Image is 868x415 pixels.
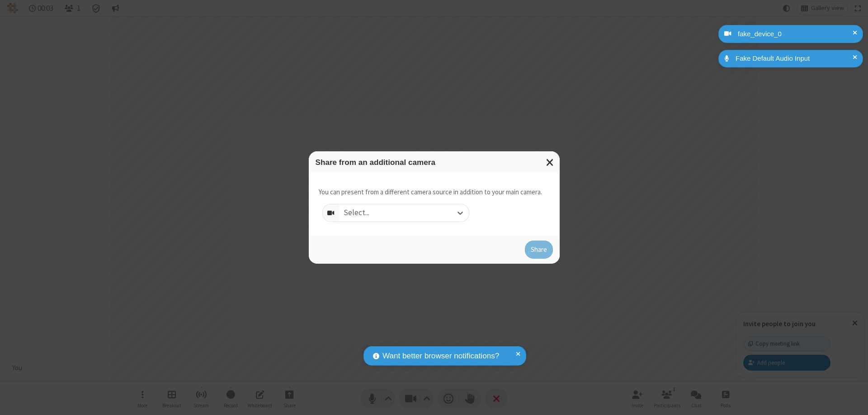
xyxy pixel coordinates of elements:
[382,350,499,362] span: Want better browser notifications?
[319,187,542,198] p: You can present from a different camera source in addition to your main camera.
[525,241,553,259] button: Share
[541,151,560,174] button: Close modal
[732,53,856,64] div: Fake Default Audio Input
[316,158,553,167] h3: Share from an additional camera
[735,29,856,39] div: fake_device_0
